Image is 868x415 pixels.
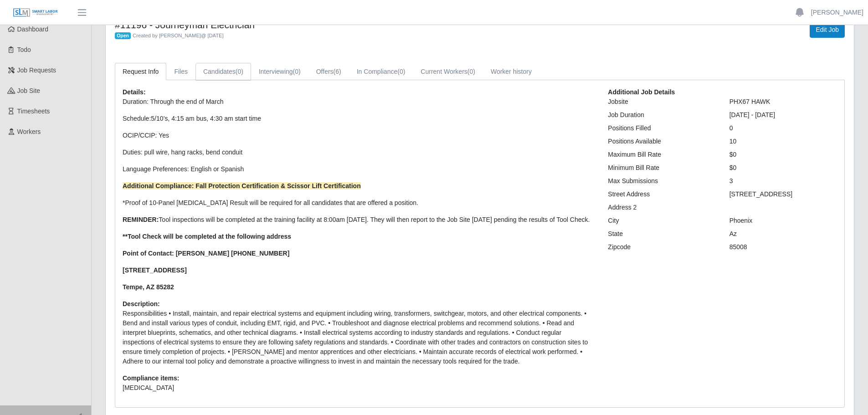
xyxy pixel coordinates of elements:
div: State [601,229,722,239]
span: Duties: pull wire, hang racks, bend conduit [123,149,242,156]
span: Timesheets [17,108,50,115]
span: Workers [17,128,41,135]
div: 85008 [723,242,844,252]
div: Job Duration [601,110,722,120]
b: Additional Job Details [608,88,675,96]
p: OCIP/CCIP: Yes [123,131,594,140]
div: Max Submissions [601,176,722,186]
div: $0 [723,163,844,173]
li: [MEDICAL_DATA] [123,383,594,393]
strong: **Tool Check will be completed at the following address [123,233,291,240]
div: 10 [723,137,844,146]
span: (0) [397,68,405,75]
a: Offers [308,63,349,81]
p: Duration: Through the end of March [123,97,594,107]
span: Dashboard [17,26,49,33]
div: Jobsite [601,97,722,107]
span: (0) [293,68,301,75]
a: Current Workers [413,63,483,81]
span: Job Requests [17,67,56,74]
a: Worker history [483,63,539,81]
strong: Point of Contact: [PERSON_NAME] [PHONE_NUMBER] [123,250,289,257]
div: Street Address [601,190,722,199]
p: Schedule: [123,114,594,123]
p: Tool inspections will be completed at the training facility at 8:00am [DATE]. They will then repo... [123,215,594,225]
a: [PERSON_NAME] [811,8,863,17]
p: Language Preferences: English or Spanish [123,164,594,174]
div: Address 2 [601,203,722,212]
div: City [601,216,722,225]
div: Az [723,229,844,239]
div: [DATE] - [DATE] [723,110,844,120]
a: Interviewing [251,63,308,81]
div: Positions Available [601,137,722,146]
span: 5/10’s, 4:15 am bus, 4:30 am start time [151,115,261,122]
a: Candidates [195,63,251,81]
div: 3 [723,176,844,186]
div: [STREET_ADDRESS] [723,190,844,199]
div: Maximum Bill Rate [601,150,722,159]
span: (6) [334,68,341,75]
strong: Tempe, AZ 85282 [123,283,174,291]
b: Details: [123,88,146,96]
span: job site [17,87,41,94]
b: Description: [123,300,160,307]
a: Request Info [115,63,166,81]
div: $0 [723,150,844,159]
a: In Compliance [349,63,413,81]
div: Zipcode [601,242,722,252]
div: Minimum Bill Rate [601,163,722,173]
p: *Proof of 10-Panel [MEDICAL_DATA] Result will be required for all candidates that are offered a p... [123,198,594,208]
div: 0 [723,123,844,133]
a: Files [166,63,195,81]
div: Positions Filled [601,123,722,133]
span: Todo [17,46,31,53]
span: (0) [236,68,243,75]
img: SLM Logo [13,8,58,18]
span: Created by [PERSON_NAME] @ [DATE] [133,33,224,38]
span: (0) [467,68,475,75]
a: Edit Job [810,22,845,38]
strong: [STREET_ADDRESS] [123,266,187,274]
strong: Additional Compliance: Fall Protection Certification & Scissor Lift Certification [123,182,361,190]
strong: REMINDER: [123,216,159,223]
span: Open [115,32,131,40]
p: Responsibilities • Install, maintain, and repair electrical systems and equipment including wirin... [123,309,594,366]
b: Compliance items: [123,374,179,382]
div: Phoenix [723,216,844,225]
div: PHX67 HAWK [723,97,844,107]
